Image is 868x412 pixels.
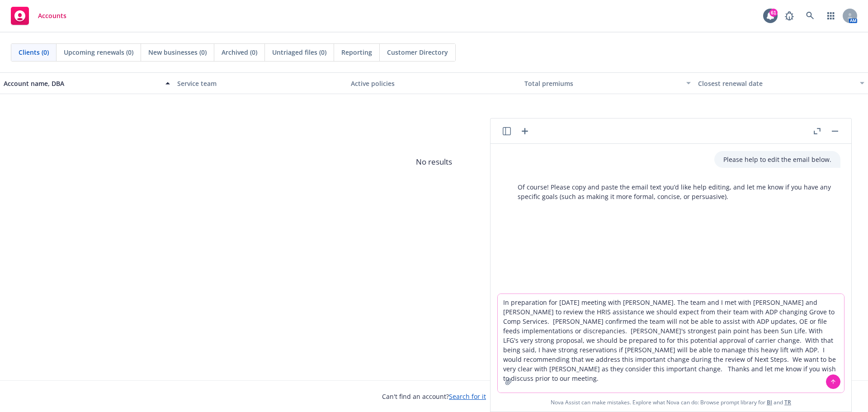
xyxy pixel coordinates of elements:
a: Switch app [822,7,840,25]
a: BI [767,398,772,406]
div: Account name, DBA [4,79,160,88]
span: Untriaged files (0) [272,47,326,57]
button: Active policies [347,72,521,94]
a: Accounts [7,3,70,28]
div: 61 [769,9,778,17]
span: Customer Directory [387,47,448,57]
span: Archived (0) [222,47,257,57]
div: Active policies [351,79,517,88]
span: Reporting [341,47,372,57]
a: Search [801,7,819,25]
button: Total premiums [521,72,694,94]
span: Upcoming renewals (0) [64,47,133,57]
span: Clients (0) [19,47,49,57]
p: Please help to edit the email below. [723,155,831,164]
div: Closest renewal date [698,79,854,88]
textarea: In preparation for [DATE] meeting with [PERSON_NAME]. The team and I met with [PERSON_NAME] and [... [498,294,844,393]
a: TR [784,398,791,406]
a: Report a Bug [780,7,798,25]
span: Can't find an account? [382,392,486,401]
span: New businesses (0) [148,47,207,57]
button: Service team [174,72,347,94]
span: Accounts [38,12,66,19]
a: Search for it [449,392,486,401]
p: Of course! Please copy and paste the email text you’d like help editing, and let me know if you h... [518,182,831,201]
div: Service team [177,79,344,88]
button: Closest renewal date [694,72,868,94]
span: Nova Assist can make mistakes. Explore what Nova can do: Browse prompt library for and [551,393,791,412]
div: Total premiums [524,79,681,88]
